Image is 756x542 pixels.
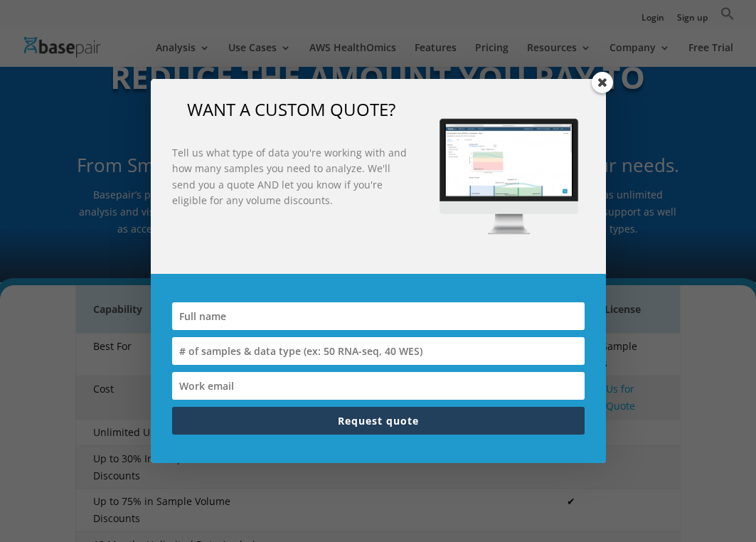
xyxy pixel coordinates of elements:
input: # of samples & data type (ex: 50 RNA-seq, 40 WES) [172,337,585,365]
button: Request quote [172,407,585,435]
input: Work email [172,372,585,400]
input: Full name [172,302,585,330]
strong: Tell us what type of data you're working with and how many samples you need to analyze. We'll sen... [172,146,407,207]
span: WANT A CUSTOM QUOTE? [187,97,395,121]
span: Request quote [338,414,419,427]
